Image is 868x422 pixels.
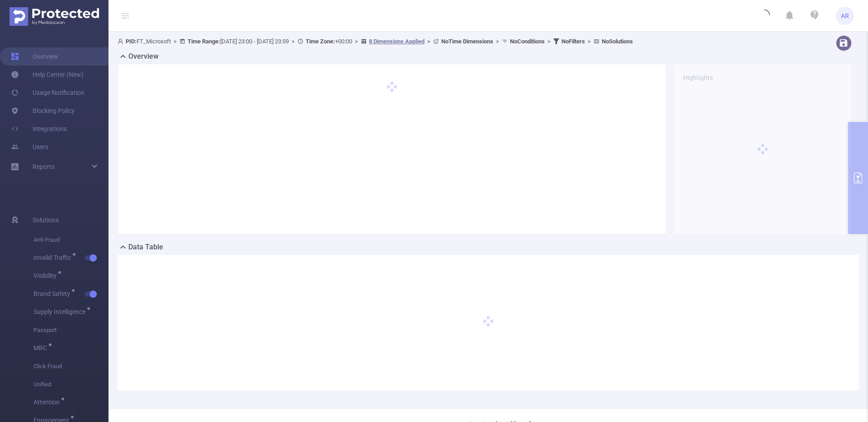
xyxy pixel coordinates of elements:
[188,38,220,45] b: Time Range:
[11,120,67,138] a: Integrations
[33,231,108,249] span: Anti-Fraud
[289,38,297,45] span: >
[306,38,335,45] b: Time Zone:
[126,38,137,45] b: PID:
[33,254,74,261] span: Invalid Traffic
[33,357,108,375] span: Click Fraud
[11,84,85,102] a: Usage Notification
[493,38,502,45] span: >
[33,211,59,229] span: Solutions
[128,242,163,253] h2: Data Table
[33,375,108,394] span: Unified
[759,9,770,22] i: icon: loading
[11,138,48,156] a: Users
[128,51,159,62] h2: Overview
[510,38,545,45] b: No Conditions
[118,38,126,44] i: icon: user
[441,38,493,45] b: No Time Dimensions
[11,47,58,66] a: Overview
[33,399,63,405] span: Attention
[585,38,594,45] span: >
[561,38,585,45] b: No Filters
[33,321,108,339] span: Passport
[33,163,55,170] span: Reports
[352,38,361,45] span: >
[33,291,73,297] span: Brand Safety
[11,102,75,120] a: Blocking Policy
[33,272,60,279] span: Visibility
[118,38,633,45] span: FT_Microsoft [DATE] 23:00 - [DATE] 23:59 +00:00
[33,309,89,315] span: Supply Intelligence
[171,38,179,45] span: >
[11,66,84,84] a: Help Center (New)
[33,158,55,176] a: Reports
[425,38,433,45] span: >
[369,38,425,45] u: 8 Dimensions Applied
[9,7,99,26] img: Protected Media
[602,38,633,45] b: No Solutions
[545,38,553,45] span: >
[841,7,849,25] span: AR
[33,345,50,351] span: MRC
